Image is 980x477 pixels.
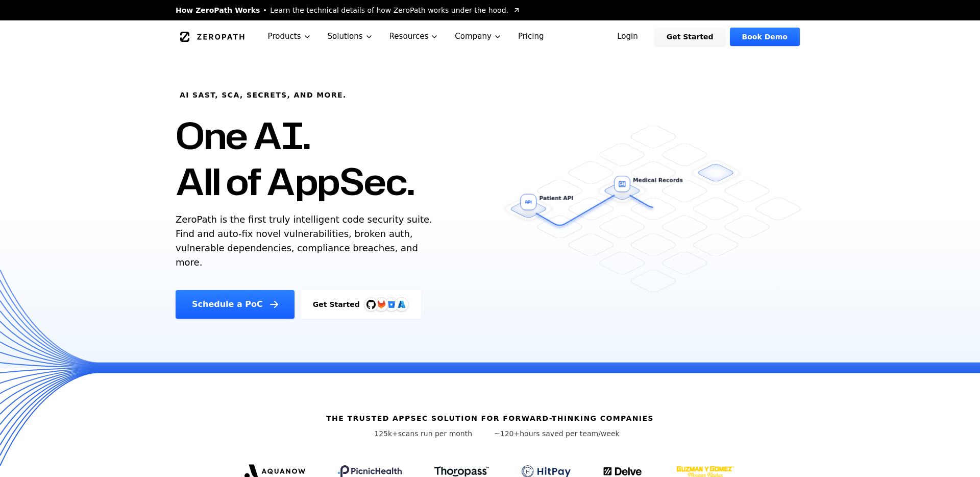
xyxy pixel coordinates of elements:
a: Login [605,28,650,46]
img: Azure [398,300,406,308]
a: Schedule a PoC [176,290,295,319]
span: Learn the technical details of how ZeroPath works under the hood. [270,5,508,15]
p: ZeroPath is the first truly intelligent code security suite. Find and auto-fix novel vulnerabilit... [176,212,437,270]
span: ~120+ [494,430,520,438]
a: Get StartedGitHubGitLabAzure [301,290,421,319]
img: Thoropass [434,466,489,476]
img: GitLab [371,294,391,315]
button: Products [260,20,320,53]
span: 125k+ [374,430,398,438]
img: GitHub [366,300,376,309]
h6: The Trusted AppSec solution for forward-thinking companies [326,413,654,423]
button: Company [447,20,510,53]
a: Book Demo [730,28,800,46]
p: hours saved per team/week [494,428,620,439]
button: Solutions [320,20,381,53]
a: Pricing [510,20,552,53]
a: How ZeroPath WorksLearn the technical details of how ZeroPath works under the hood. [176,5,521,15]
h1: One AI. All of AppSec. [176,112,414,204]
p: scans run per month [360,428,486,439]
h6: AI SAST, SCA, Secrets, and more. [180,90,347,100]
nav: Global [163,20,817,53]
a: Get Started [654,28,726,46]
span: How ZeroPath Works [176,5,260,15]
button: Resources [381,20,447,53]
svg: Bitbucket [386,299,397,310]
